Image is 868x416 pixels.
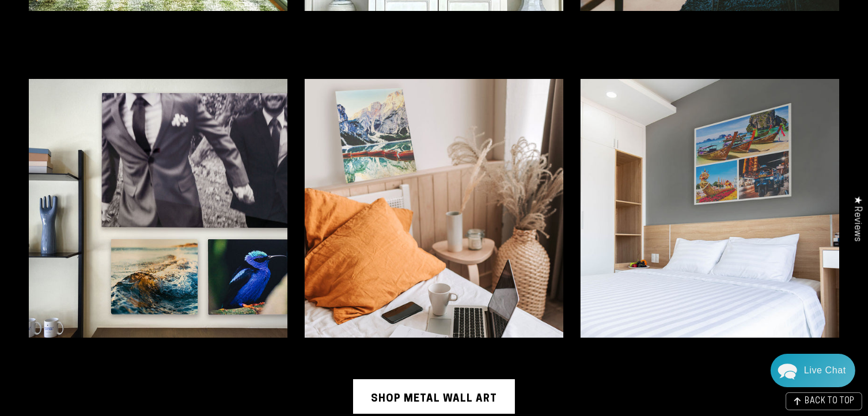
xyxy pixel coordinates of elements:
[305,79,563,338] img: Bedroom workspace with mountain lake metal photo print on display – minimalist home office décor ...
[771,354,855,387] div: Chat widget toggle
[581,79,839,338] img: Custom Thailand travel collage metal print above modern hotel-style bed – premium aluminum photo ...
[805,398,855,406] span: BACK TO TOP
[353,379,515,414] a: Shop Metal Wall Art
[29,32,114,62] h2: Bedroom
[846,187,868,251] div: Click to open Judge.me floating reviews tab
[804,354,846,387] div: Contact Us Directly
